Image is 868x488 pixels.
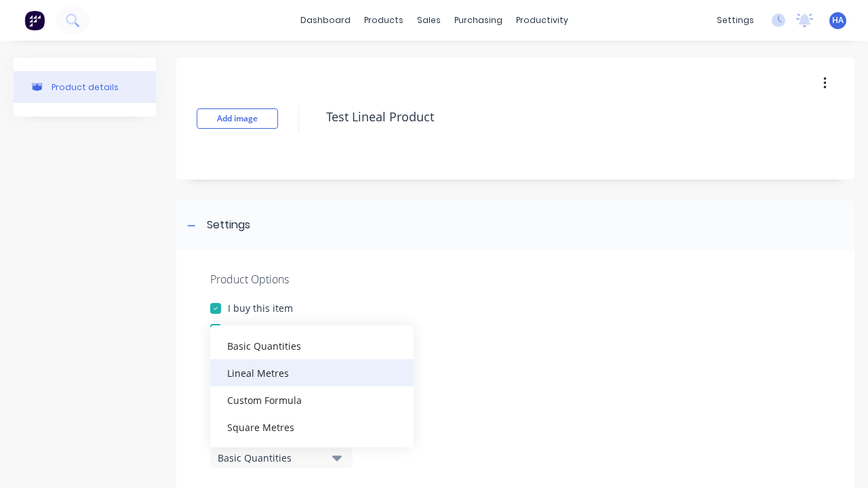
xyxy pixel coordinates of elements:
button: Product details [14,71,156,103]
button: Add image [197,108,278,129]
div: Product details [52,82,119,92]
div: Settings [207,217,250,234]
div: Square Metres [210,413,414,441]
img: Factory [24,10,45,30]
div: sales [410,10,448,30]
div: Product Options [210,271,821,287]
div: I sell this item [228,322,292,336]
div: products [357,10,410,30]
button: Basic Quantities [210,447,353,468]
div: purchasing [448,10,509,30]
a: dashboard [294,10,357,30]
div: settings [710,10,761,30]
div: productivity [509,10,575,30]
div: Basic Quantities [210,332,414,359]
div: I buy this item [228,301,293,315]
textarea: Test Lineal Product [319,101,829,133]
span: HA [832,14,844,26]
div: Lineal Metres [210,359,414,386]
div: Custom Formula [210,386,414,413]
div: Basic Quantities [218,451,326,465]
